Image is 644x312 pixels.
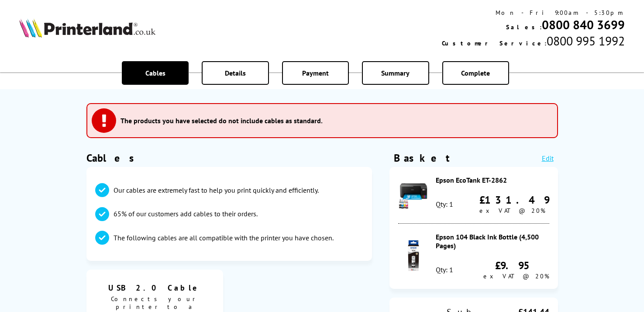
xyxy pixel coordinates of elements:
p: The following cables are all compatible with the printer you have chosen. [114,233,334,243]
span: Details [225,69,246,77]
span: 0800 995 1992 [547,33,625,49]
div: Mon - Fri 9:00am - 5:30pm [442,9,625,17]
a: 0800 840 3699 [542,17,625,33]
div: Epson 104 Black Ink Bottle (4,500 Pages) [436,232,549,250]
h1: Cables [86,151,372,165]
span: Sales: [506,23,542,31]
img: Epson EcoTank ET-2862 [398,179,429,210]
p: 65% of our customers add cables to their orders. [114,209,258,218]
h3: The products you have selected do not include cables as standard. [121,116,323,125]
span: Summary [381,69,410,77]
span: Customer Service: [442,39,547,47]
span: Cables [145,69,165,77]
span: USB 2.0 Cable [93,283,217,293]
p: Our cables are extremely fast to help you print quickly and efficiently. [114,185,319,195]
img: Printerland Logo [19,18,155,38]
div: Qty: 1 [436,200,453,208]
span: Payment [302,69,329,77]
div: £9.95 [483,259,549,272]
a: Edit [542,154,554,163]
span: ex VAT @ 20% [479,207,545,215]
div: Epson EcoTank ET-2862 [436,176,549,184]
img: Epson 104 Black Ink Bottle (4,500 Pages) [398,240,429,271]
span: Complete [461,69,490,77]
div: Qty: 1 [436,265,453,274]
div: Basket [394,151,451,165]
span: ex VAT @ 20% [483,272,549,280]
div: £131.49 [479,193,549,207]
